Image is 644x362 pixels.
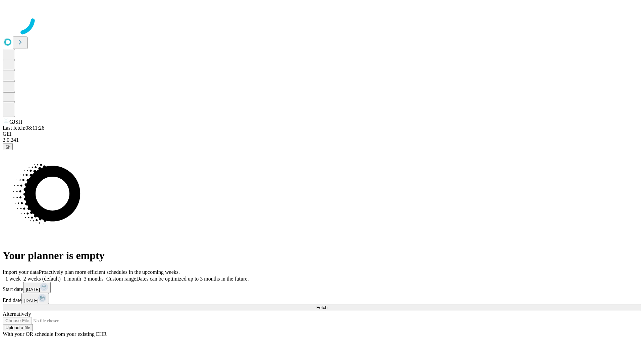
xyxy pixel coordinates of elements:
[3,311,31,317] span: Alternatively
[3,324,33,331] button: Upload a file
[5,144,10,149] span: @
[3,293,641,304] div: End date
[136,276,249,282] span: Dates can be optimized up to 3 months in the future.
[21,293,49,304] button: [DATE]
[9,119,22,125] span: GJSH
[3,249,641,262] h1: Your planner is empty
[63,276,81,282] span: 1 month
[23,282,51,293] button: [DATE]
[3,269,39,275] span: Import your data
[106,276,136,282] span: Custom range
[24,298,38,303] span: [DATE]
[3,304,641,311] button: Fetch
[23,276,61,282] span: 2 weeks (default)
[5,276,21,282] span: 1 week
[84,276,104,282] span: 3 months
[3,143,13,150] button: @
[3,125,44,131] span: Last fetch: 08:11:26
[316,305,327,310] span: Fetch
[3,282,641,293] div: Start date
[3,331,107,337] span: With your OR schedule from your existing EHR
[39,269,180,275] span: Proactively plan more efficient schedules in the upcoming weeks.
[3,137,641,143] div: 2.0.241
[3,131,641,137] div: GEI
[26,287,40,292] span: [DATE]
